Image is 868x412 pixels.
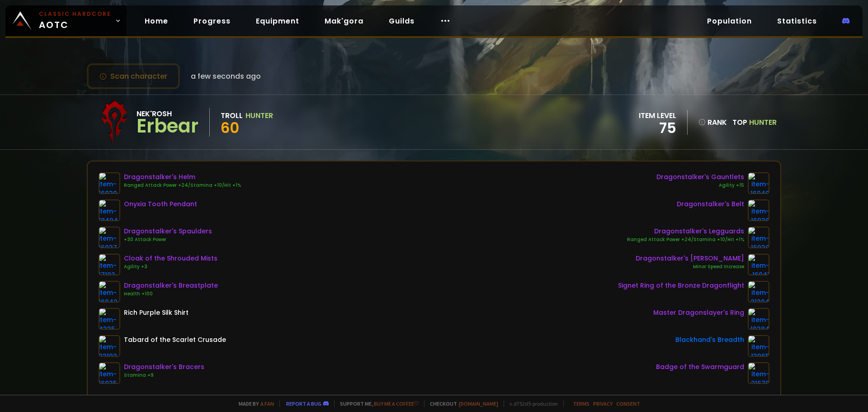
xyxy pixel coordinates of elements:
span: 60 [221,118,239,138]
a: Buy me a coffee [374,400,419,407]
a: a fan [260,400,274,407]
div: Signet Ring of the Bronze Dragonflight [618,281,744,290]
div: Stamina +9 [124,372,204,379]
div: Agility +15 [656,182,744,189]
a: Home [137,12,175,30]
div: Hunter [245,110,273,121]
span: AOTC [39,10,111,32]
a: Consent [616,400,640,407]
img: item-13965 [748,335,769,357]
div: Dragonstalker's Breastplate [124,281,218,290]
div: Dragonstalker's [PERSON_NAME] [636,254,744,263]
div: Ranged Attack Power +24/Stamina +10/Hit +1% [627,236,744,243]
a: [DOMAIN_NAME] [459,400,498,407]
div: Nek'Rosh [137,108,198,119]
div: Rich Purple Silk Shirt [124,308,189,317]
a: Mak'gora [317,12,371,30]
div: Dragonstalker's Belt [677,199,744,209]
a: Report a bug [286,400,321,407]
span: Support me, [334,400,419,407]
div: Dragonstalker's Helm [124,172,241,182]
img: item-16940 [748,172,769,194]
div: 75 [639,121,676,135]
div: item level [639,110,676,121]
img: item-16937 [99,227,120,248]
div: Blackhand's Breadth [675,335,744,345]
div: Erbear [137,119,198,133]
a: Progress [186,12,238,30]
span: a few seconds ago [191,71,261,82]
div: Ranged Attack Power +24/Stamina +10/Hit +1% [124,182,241,189]
a: Privacy [593,400,613,407]
a: Statistics [770,12,824,30]
img: item-19384 [748,308,769,330]
div: Tabard of the Scarlet Crusade [124,335,226,345]
small: Classic Hardcore [39,10,111,18]
a: Population [700,12,759,30]
div: rank [698,117,727,128]
div: Health +100 [124,290,218,298]
img: item-16942 [99,281,120,303]
img: item-16936 [748,199,769,221]
img: item-21670 [748,362,769,384]
img: item-23192 [99,335,120,357]
span: v. d752d5 - production [504,400,558,407]
div: Minor Speed Increase [636,263,744,270]
span: Made by [233,400,274,407]
div: Dragonstalker's Gauntlets [656,172,744,182]
div: Dragonstalker's Legguards [627,227,744,236]
img: item-18404 [99,199,120,221]
img: item-16938 [748,227,769,248]
div: +30 Attack Power [124,236,212,243]
div: Dragonstalker's Spaulders [124,227,212,236]
div: Troll [221,110,243,121]
div: Onyxia Tooth Pendant [124,199,197,209]
div: Agility +3 [124,263,217,270]
img: item-17102 [99,254,120,275]
div: Top [732,117,777,128]
span: Hunter [749,117,777,128]
img: item-16935 [99,362,120,384]
div: Badge of the Swarmguard [656,362,744,372]
a: Guilds [382,12,422,30]
a: Classic HardcoreAOTC [5,5,127,36]
a: Equipment [249,12,307,30]
img: item-16939 [99,172,120,194]
div: Dragonstalker's Bracers [124,362,204,372]
div: Cloak of the Shrouded Mists [124,254,217,263]
button: Scan character [87,63,180,89]
a: Terms [573,400,590,407]
img: item-21204 [748,281,769,303]
img: item-4335 [99,308,120,330]
div: Master Dragonslayer's Ring [653,308,744,317]
span: Checkout [424,400,498,407]
img: item-16941 [748,254,769,275]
